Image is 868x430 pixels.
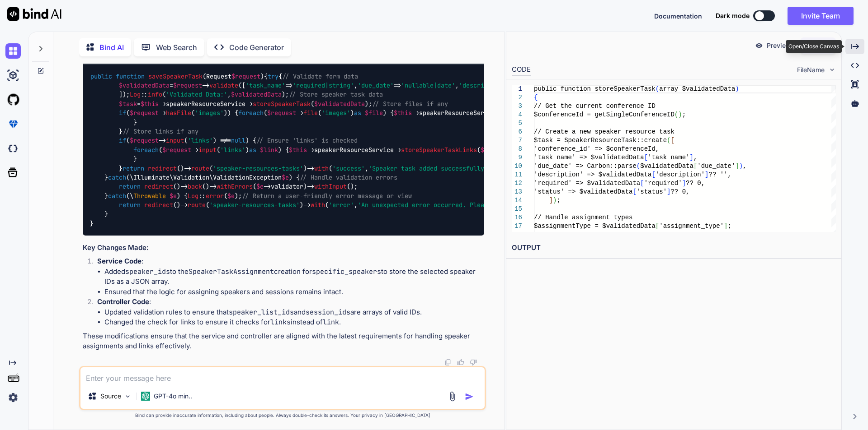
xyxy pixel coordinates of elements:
[512,222,522,231] div: 17
[188,201,206,209] span: route
[667,137,670,144] span: (
[534,102,656,110] span: // Get the current conference ID
[459,81,506,89] span: 'description'
[5,390,21,405] img: settings
[358,81,394,89] span: 'due_date'
[689,154,693,161] span: ]
[83,243,484,253] h3: Key Changes Made:
[323,318,339,327] code: link
[401,81,455,89] span: 'nullable|date'
[697,162,735,170] span: 'due_date'
[651,171,655,178] span: [
[767,41,791,50] p: Preview
[268,72,278,80] span: try
[217,183,253,191] span: withErrors
[332,164,365,172] span: 'success'
[97,257,142,265] strong: Service Code
[716,11,750,20] span: Dark mode
[693,162,697,170] span: [
[119,201,141,209] span: return
[141,392,150,401] img: GPT-4o mini
[5,92,21,107] img: githubLight
[557,197,560,204] span: ;
[686,180,705,187] span: ?? 0,
[534,128,675,135] span: // Create a new speaker resource task
[148,164,177,172] span: redirect
[256,137,358,145] span: // Ensure 'links' is checked
[512,145,522,153] div: 8
[640,180,644,187] span: [
[693,154,697,161] span: ,
[125,267,170,276] code: speaker_ids
[253,100,311,108] span: storeSpeakerTask
[206,192,224,200] span: error
[512,213,522,222] div: 16
[119,109,126,117] span: if
[90,72,112,80] span: public
[231,72,260,80] span: $request
[636,188,666,195] span: 'status'
[213,164,303,172] span: 'speaker-resources-tasks'
[282,173,289,181] span: $e
[549,197,552,204] span: ]
[797,65,825,74] span: FileName
[735,162,739,170] span: ]
[227,192,235,200] span: $e
[534,171,651,178] span: 'description' => $validatedData
[512,93,522,102] div: 2
[644,154,647,161] span: [
[209,201,300,209] span: 'speaker-resources-tasks'
[682,111,685,118] span: ;
[97,297,149,306] strong: Controller Code
[267,109,296,117] span: $request
[655,85,659,92] span: (
[534,180,640,187] span: 'required' => $validatedData
[553,197,557,204] span: )
[312,267,381,276] code: specific_speakers
[655,222,659,230] span: [
[659,85,735,92] span: array $validatedData
[99,42,124,53] p: Bind AI
[724,222,727,230] span: ]
[534,188,632,195] span: 'status' => $validatedData
[148,72,203,80] span: saveSpeakerTask
[372,100,448,108] span: // Store files if any
[512,205,522,213] div: 15
[481,146,499,154] span: $task
[394,109,412,117] span: $this
[667,188,670,195] span: ]
[144,183,173,191] span: redirect
[116,72,264,80] span: ( )
[670,188,689,195] span: ?? 0,
[104,307,484,318] li: Updated validation rules to ensure that and are arrays of valid IDs.
[300,173,397,181] span: // Handle validation errors
[401,146,477,154] span: storeSpeakerTaskLinks
[444,359,452,366] img: copy
[512,136,522,145] div: 7
[465,392,474,401] img: icon
[130,137,159,145] span: $request
[119,100,137,108] span: $task
[292,81,354,89] span: 'required|string'
[512,196,522,205] div: 14
[678,111,682,118] span: )
[644,180,682,187] span: 'required'
[512,102,522,111] div: 3
[506,237,841,259] h2: OUTPUT
[512,65,531,75] div: CODE
[5,141,21,156] img: darkCloudIdeIcon
[123,164,144,172] span: return
[119,81,170,89] span: $validatedData
[534,85,656,92] span: public function storeSpeakerTask
[256,183,264,191] span: $e
[97,297,484,307] p: :
[743,162,746,170] span: ,
[195,109,224,117] span: 'images'
[788,7,854,25] button: Invite Team
[198,146,217,154] span: input
[534,162,637,170] span: 'due_date' => Carbon::parse
[154,392,192,401] p: GPT-4o min..
[270,318,291,327] code: links
[249,146,256,154] span: as
[755,42,763,50] img: preview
